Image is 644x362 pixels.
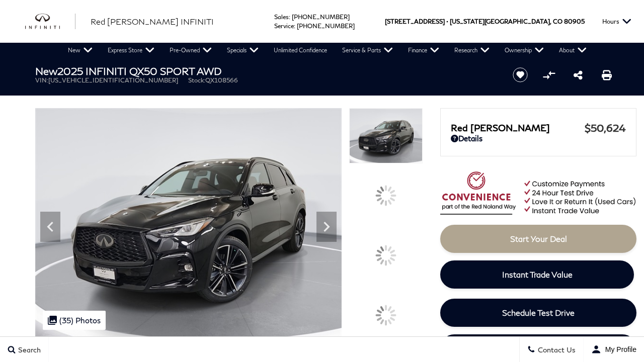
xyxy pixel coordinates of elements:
span: Schedule Test Drive [502,308,575,317]
span: : [289,13,290,21]
a: Pre-Owned [162,43,219,58]
span: Contact Us [535,345,576,354]
a: Research [447,43,497,58]
button: Compare vehicle [541,67,556,82]
a: Instant Trade Value [440,260,634,289]
img: INFINITI [25,14,75,30]
strong: New [35,65,57,77]
a: Red [PERSON_NAME] $50,624 [451,122,626,134]
span: Search [16,345,41,354]
a: New [60,43,100,58]
span: My Profile [601,345,636,353]
span: [US_VEHICLE_IDENTIFICATION_NUMBER] [48,76,178,84]
a: Unlimited Confidence [266,43,335,58]
a: Details [451,134,626,143]
nav: Main Navigation [60,43,594,58]
span: Start Your Deal [510,234,567,243]
span: Instant Trade Value [502,269,573,279]
a: Share this New 2025 INFINITI QX50 SPORT AWD [574,69,583,81]
span: Red [PERSON_NAME] [451,122,585,133]
a: [STREET_ADDRESS] • [US_STATE][GEOGRAPHIC_DATA], CO 80905 [385,18,585,25]
img: New 2025 BLACK OBSIDIAN INFINITI SPORT AWD image 1 [349,108,423,163]
a: Ownership [497,43,551,58]
a: [PHONE_NUMBER] [292,13,350,21]
a: Service & Parts [335,43,400,58]
a: Express Store [100,43,162,58]
a: Finance [400,43,447,58]
a: About [551,43,594,58]
img: New 2025 BLACK OBSIDIAN INFINITI SPORT AWD image 1 [35,108,342,337]
a: Start Your Deal [440,225,636,253]
a: [PHONE_NUMBER] [297,22,355,30]
span: Service [274,22,294,30]
a: Print this New 2025 INFINITI QX50 SPORT AWD [602,69,612,81]
span: Stock: [188,76,205,84]
span: QX108566 [205,76,238,84]
div: (35) Photos [43,311,106,330]
a: Schedule Test Drive [440,299,636,327]
a: Red [PERSON_NAME] INFINITI [91,16,214,28]
span: VIN: [35,76,48,84]
span: $50,624 [585,122,626,134]
a: infiniti [25,14,75,30]
button: user-profile-menu [584,337,644,362]
h1: 2025 INFINITI QX50 SPORT AWD [35,65,496,76]
span: : [294,22,295,30]
span: Sales [274,13,289,21]
a: Specials [219,43,266,58]
span: Red [PERSON_NAME] INFINITI [91,17,214,26]
button: Save vehicle [509,67,531,83]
